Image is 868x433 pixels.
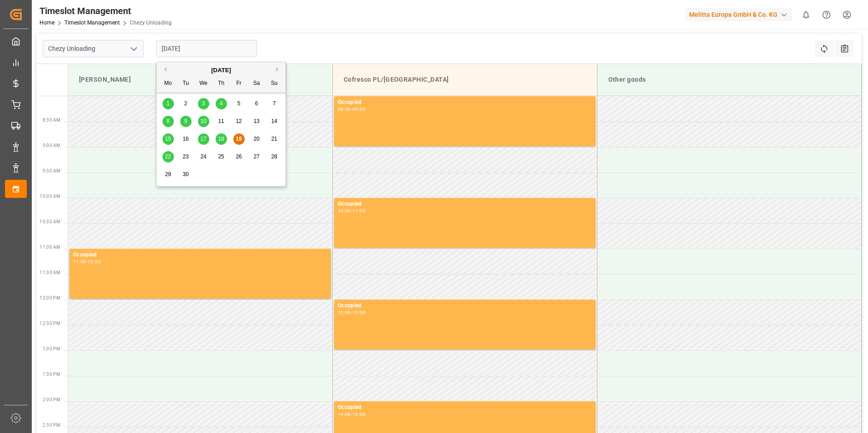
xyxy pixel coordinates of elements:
button: Melitta Europa GmbH & Co. KG [686,6,796,23]
span: 4 [220,100,223,107]
div: Tu [180,78,192,89]
div: Choose Thursday, September 25th, 2025 [216,151,227,162]
div: Choose Friday, September 19th, 2025 [233,133,245,145]
span: 18 [218,136,224,142]
span: 11:00 AM [39,245,60,250]
div: Melitta Europa GmbH & Co. KG [686,8,792,21]
div: 09:00 [352,107,365,111]
button: Next Month [276,67,281,72]
span: 26 [236,153,242,160]
div: Cofresco PL/[GEOGRAPHIC_DATA] [340,71,590,88]
div: - [351,107,352,111]
span: 15 [165,136,171,142]
span: 8 [167,118,170,124]
div: Occupied [338,403,592,412]
div: Occupied [73,251,327,260]
span: 10:00 AM [39,194,60,199]
div: Choose Thursday, September 11th, 2025 [216,116,227,127]
span: 10:30 AM [39,219,60,224]
div: Choose Thursday, September 4th, 2025 [216,98,227,109]
div: Choose Wednesday, September 24th, 2025 [198,151,209,162]
button: show 0 new notifications [796,5,816,25]
div: 15:00 [352,412,365,416]
div: Choose Saturday, September 6th, 2025 [251,98,262,109]
span: 13 [253,118,259,124]
span: 9:30 AM [43,168,60,173]
div: Choose Tuesday, September 16th, 2025 [180,133,192,145]
div: Choose Saturday, September 27th, 2025 [251,151,262,162]
div: We [198,78,209,89]
span: 1 [167,100,170,107]
span: 29 [165,171,171,177]
div: Other goods [605,71,854,88]
span: 12:30 PM [39,321,60,326]
div: [DATE] [157,66,286,75]
div: Sa [251,78,262,89]
span: 20 [253,136,259,142]
div: 08:00 [338,107,351,111]
span: 8:30 AM [43,118,60,123]
div: Su [269,78,280,89]
div: [PERSON_NAME] [75,71,325,88]
div: Choose Wednesday, September 10th, 2025 [198,116,209,127]
span: 10 [200,118,206,124]
span: 2:00 PM [43,397,60,402]
button: Help Center [816,5,837,25]
div: Choose Tuesday, September 23rd, 2025 [180,151,192,162]
span: 11 [218,118,224,124]
span: 28 [271,153,277,160]
div: 12:00 [338,310,351,315]
span: 14 [271,118,277,124]
div: Th [216,78,227,89]
span: 24 [200,153,206,160]
input: Type to search/select [43,40,143,57]
span: 5 [237,100,241,107]
div: 12:00 [88,260,101,264]
a: Timeslot Management [64,20,120,26]
div: Choose Monday, September 29th, 2025 [163,169,174,180]
div: Choose Monday, September 22nd, 2025 [163,151,174,162]
span: 12 [236,118,242,124]
span: 16 [182,136,188,142]
div: Choose Saturday, September 20th, 2025 [251,133,262,145]
div: Choose Wednesday, September 17th, 2025 [198,133,209,145]
div: Choose Monday, September 15th, 2025 [163,133,174,145]
div: - [86,260,88,264]
div: Choose Monday, September 1st, 2025 [163,98,174,109]
span: 9:00 AM [43,143,60,148]
button: open menu [127,42,140,56]
div: Timeslot Management [39,4,172,18]
div: Choose Friday, September 26th, 2025 [233,151,245,162]
div: Choose Sunday, September 14th, 2025 [269,116,280,127]
div: 14:00 [338,412,351,416]
span: 25 [218,153,224,160]
div: - [351,209,352,213]
span: 7 [273,100,276,107]
span: 2 [184,100,187,107]
span: 2:30 PM [43,423,60,428]
div: Choose Sunday, September 28th, 2025 [269,151,280,162]
span: 3 [202,100,205,107]
a: Home [39,20,54,26]
span: 22 [165,153,171,160]
div: - [351,310,352,315]
span: 1:00 PM [43,346,60,351]
span: 30 [182,171,188,177]
div: Fr [233,78,245,89]
div: 10:00 [338,209,351,213]
span: 17 [200,136,206,142]
span: 19 [236,136,242,142]
div: Choose Tuesday, September 2nd, 2025 [180,98,192,109]
input: DD-MM-YYYY [156,40,257,57]
div: Occupied [338,301,592,310]
span: 21 [271,136,277,142]
div: Choose Friday, September 5th, 2025 [233,98,245,109]
div: Mo [163,78,174,89]
div: - [351,412,352,416]
div: Choose Sunday, September 7th, 2025 [269,98,280,109]
div: Choose Saturday, September 13th, 2025 [251,116,262,127]
div: 13:00 [352,310,365,315]
div: Choose Sunday, September 21st, 2025 [269,133,280,145]
div: month 2025-09 [159,95,283,183]
div: Choose Tuesday, September 30th, 2025 [180,169,192,180]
